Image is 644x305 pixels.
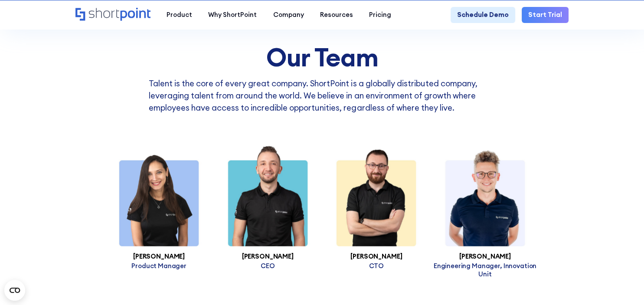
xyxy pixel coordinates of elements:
[273,10,304,20] div: Company
[213,261,322,269] p: CEO
[431,261,539,278] p: Engineering Manager, Innovation Unit
[4,280,25,301] button: Open CMP widget
[200,7,265,23] a: Why ShortPoint
[320,10,353,20] div: Resources
[159,7,200,23] a: Product
[312,7,361,23] a: Resources
[431,253,539,259] h3: [PERSON_NAME]
[105,253,213,259] h3: [PERSON_NAME]
[213,253,322,259] h3: [PERSON_NAME]
[451,7,515,23] a: Schedule Demo
[322,253,431,259] h3: [PERSON_NAME]
[361,7,399,23] a: Pricing
[149,43,495,71] h2: Our Team
[75,8,150,22] a: Home
[265,7,312,23] a: Company
[522,7,569,23] a: Start Trial
[105,261,213,269] p: Product Manager
[601,263,644,305] iframe: Chat Widget
[167,10,192,20] div: Product
[322,261,431,269] p: CTO
[149,77,495,114] p: Talent is the core of every great company. ShortPoint is a globally distributed company, leveragi...
[369,10,391,20] div: Pricing
[208,10,257,20] div: Why ShortPoint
